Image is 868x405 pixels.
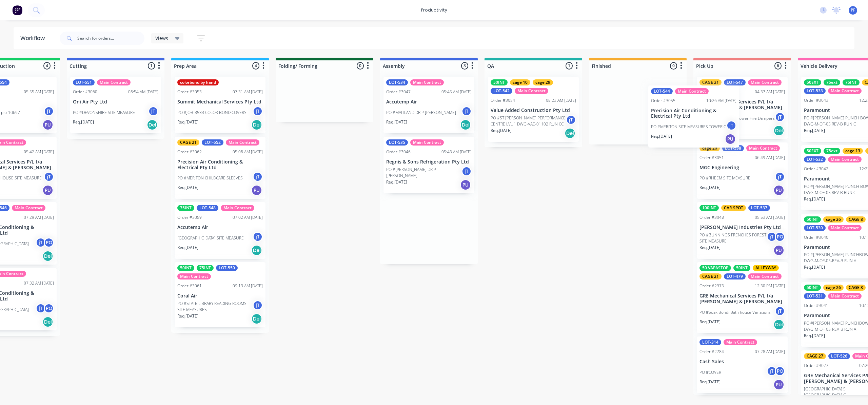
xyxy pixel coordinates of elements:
[77,32,144,45] input: Search for orders...
[12,5,22,15] img: Factory
[155,35,168,42] span: Views
[851,7,855,13] span: PF
[20,34,48,42] div: Workflow
[418,5,451,15] div: productivity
